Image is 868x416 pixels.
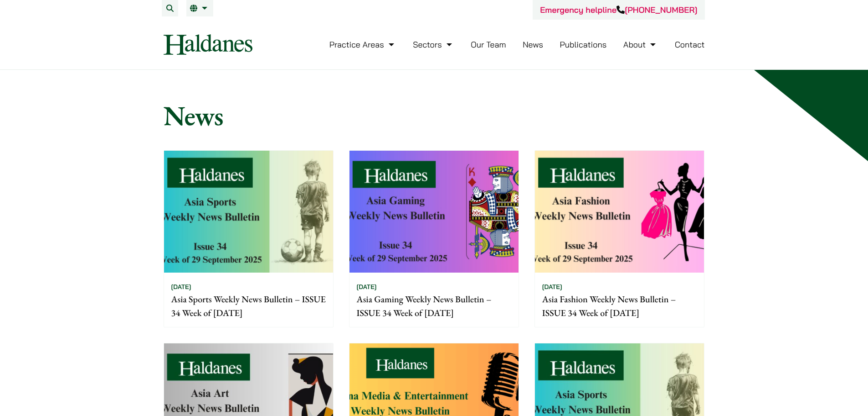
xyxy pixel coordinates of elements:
[675,39,705,50] a: Contact
[623,39,658,50] a: About
[471,39,506,50] a: Our Team
[540,5,697,15] a: Emergency helpline[PHONE_NUMBER]
[413,39,454,50] a: Sectors
[357,283,377,291] time: [DATE]
[190,5,210,12] a: EN
[560,39,607,50] a: Publications
[164,99,705,132] h1: News
[542,283,562,291] time: [DATE]
[164,34,252,55] img: Logo of Haldanes
[164,150,334,327] a: [DATE] Asia Sports Weekly News Bulletin – ISSUE 34 Week of [DATE]
[349,150,519,327] a: [DATE] Asia Gaming Weekly News Bulletin – ISSUE 34 Week of [DATE]
[523,39,543,50] a: News
[171,283,191,291] time: [DATE]
[542,292,697,320] p: Asia Fashion Weekly News Bulletin – ISSUE 34 Week of [DATE]
[171,292,326,320] p: Asia Sports Weekly News Bulletin – ISSUE 34 Week of [DATE]
[329,39,396,50] a: Practice Areas
[534,150,704,327] a: [DATE] Asia Fashion Weekly News Bulletin – ISSUE 34 Week of [DATE]
[357,292,511,320] p: Asia Gaming Weekly News Bulletin – ISSUE 34 Week of [DATE]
